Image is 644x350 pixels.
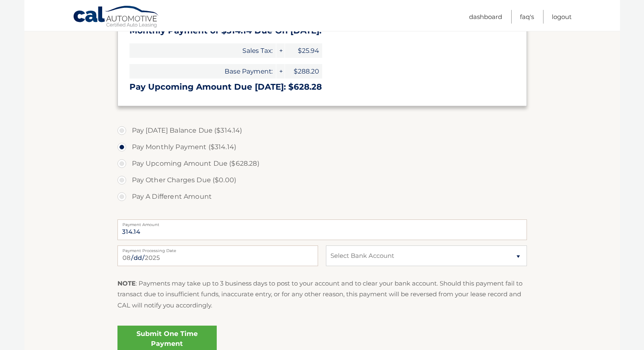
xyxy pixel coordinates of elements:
[117,188,527,205] label: Pay A Different Amount
[285,64,322,79] span: $288.20
[117,219,527,240] input: Payment Amount
[117,172,527,188] label: Pay Other Charges Due ($0.00)
[117,245,318,252] label: Payment Processing Date
[117,155,527,172] label: Pay Upcoming Amount Due ($628.28)
[285,43,322,58] span: $25.94
[117,245,318,266] input: Payment Date
[469,10,502,24] a: Dashboard
[117,278,527,311] p: : Payments may take up to 3 business days to post to your account and to clear your bank account....
[129,64,276,79] span: Base Payment:
[129,43,276,58] span: Sales Tax:
[117,122,527,139] label: Pay [DATE] Balance Due ($314.14)
[276,43,285,58] span: +
[117,279,136,287] strong: NOTE
[520,10,534,24] a: FAQ's
[276,64,285,79] span: +
[73,5,160,29] a: Cal Automotive
[117,139,527,155] label: Pay Monthly Payment ($314.14)
[117,219,527,226] label: Payment Amount
[552,10,572,24] a: Logout
[129,82,515,92] h3: Pay Upcoming Amount Due [DATE]: $628.28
